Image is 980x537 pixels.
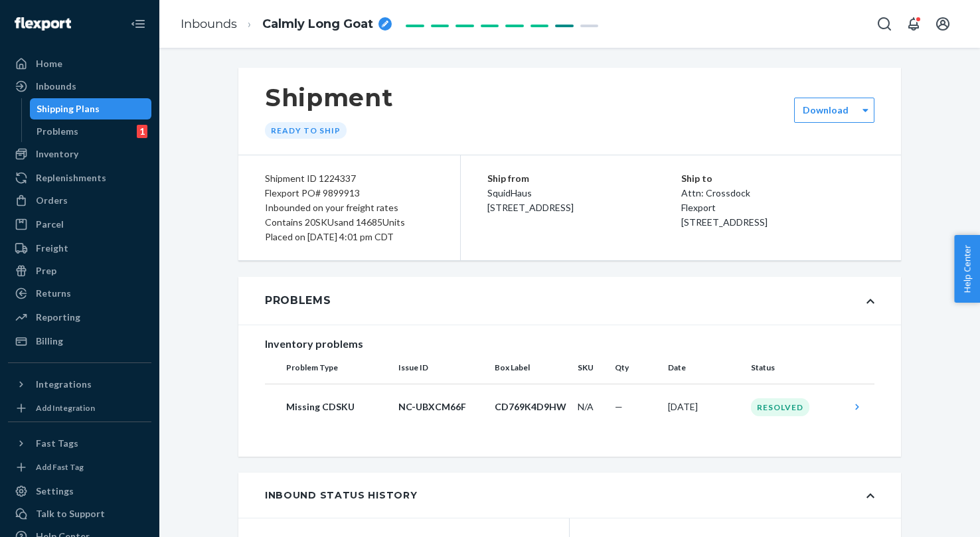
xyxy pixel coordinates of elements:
p: Missing CDSKU [286,400,388,414]
div: Inbounds [36,80,76,93]
h1: Shipment [265,84,393,112]
div: Inbounded on your freight rates [265,200,434,215]
button: Close Navigation [125,11,151,37]
div: Parcel [36,218,64,231]
a: Home [8,53,151,74]
div: Home [36,57,62,70]
div: Contains 20 SKUs and 14685 Units [265,215,434,230]
a: Settings [8,481,151,502]
div: Ready to ship [265,122,347,139]
th: Issue ID [393,352,489,384]
div: Billing [36,335,63,348]
span: — [615,401,623,412]
ol: breadcrumbs [170,5,402,44]
a: Inbounds [8,76,151,97]
a: Add Integration [8,400,151,416]
div: Prep [36,264,56,277]
a: Freight [8,238,151,259]
a: Prep [8,260,151,281]
iframe: Opens a widget where you can chat to one of our agents [894,497,967,530]
div: Inbound Status History [265,489,417,502]
p: Ship from [487,171,681,186]
div: Add Fast Tag [36,461,84,473]
img: Flexport logo [15,17,71,31]
div: Settings [36,485,74,498]
div: Problems [37,125,78,138]
div: Resolved [751,398,809,416]
div: Inventory [36,147,78,161]
p: Attn: Crossdock [681,186,875,200]
div: Replenishments [36,171,106,185]
a: Add Fast Tag [8,459,151,475]
p: NC-UBXCM66F [398,400,484,414]
span: SquidHaus [STREET_ADDRESS] [487,187,574,213]
div: Problems [265,293,331,309]
a: Reporting [8,307,151,328]
span: [STREET_ADDRESS] [681,216,768,228]
div: Add Integration [36,402,95,414]
button: Help Center [954,235,980,303]
button: Open Search Box [871,11,898,37]
button: Open notifications [900,11,927,37]
a: Inbounds [181,17,237,31]
td: N/A [572,384,610,430]
th: Box Label [489,352,572,384]
a: Inventory [8,143,151,165]
a: Returns [8,283,151,304]
button: Fast Tags [8,433,151,454]
a: Billing [8,331,151,352]
div: Fast Tags [36,437,78,450]
a: Orders [8,190,151,211]
div: Flexport PO# 9899913 [265,186,434,200]
a: Shipping Plans [30,98,152,119]
th: Problem Type [265,352,393,384]
label: Download [803,104,849,117]
p: Flexport [681,200,875,215]
th: Date [663,352,746,384]
button: Integrations [8,374,151,395]
div: Orders [36,194,68,207]
button: Talk to Support [8,503,151,524]
div: Placed on [DATE] 4:01 pm CDT [265,230,434,244]
span: Calmly Long Goat [262,16,373,33]
p: CD769K4D9HW [495,400,567,414]
div: Integrations [36,378,92,391]
th: Qty [610,352,663,384]
th: SKU [572,352,610,384]
div: Reporting [36,311,80,324]
a: Parcel [8,214,151,235]
div: 1 [137,125,147,138]
th: Status [746,352,845,384]
div: Returns [36,287,71,300]
div: Inventory problems [265,336,874,352]
button: Open account menu [930,11,956,37]
div: Talk to Support [36,507,105,520]
div: Shipment ID 1224337 [265,171,434,186]
div: Freight [36,242,68,255]
div: Shipping Plans [37,102,100,115]
a: Problems1 [30,121,152,142]
p: Ship to [681,171,875,186]
td: [DATE] [663,384,746,430]
a: Replenishments [8,167,151,189]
